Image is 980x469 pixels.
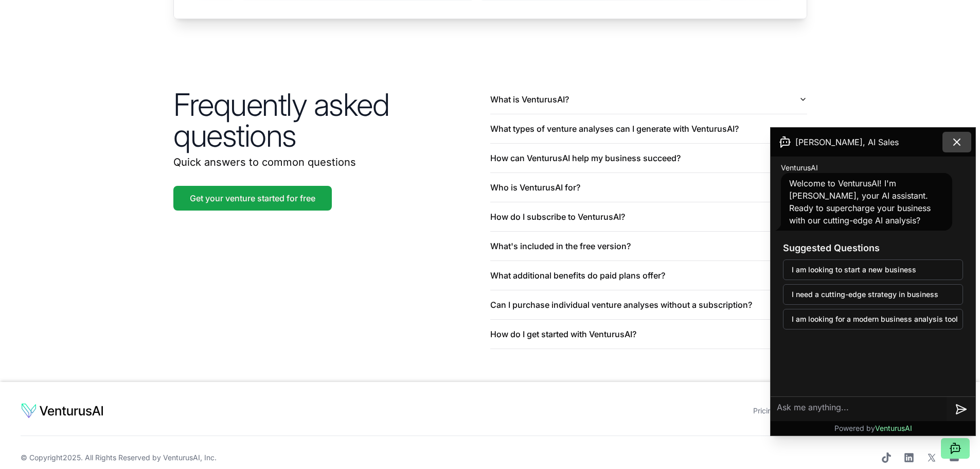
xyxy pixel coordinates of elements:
p: Powered by [834,423,912,433]
a: Pricing [753,406,776,415]
span: [PERSON_NAME], AI Sales [795,136,899,148]
img: logo [21,403,104,419]
span: VenturusAI [781,163,818,173]
button: Who is VenturusAI for? [490,173,807,202]
button: What is VenturusAI? [490,85,807,114]
button: I am looking for a modern business analysis tool [783,309,963,329]
button: How can VenturusAI help my business succeed? [490,144,807,172]
button: How do I subscribe to VenturusAI? [490,202,807,231]
button: Can I purchase individual venture analyses without a subscription? [490,290,807,319]
span: © Copyright 2025 . All Rights Reserved by . [21,453,217,463]
button: I am looking to start a new business [783,259,963,280]
a: Get your venture started for free [173,186,332,211]
a: VenturusAI, Inc [163,453,215,462]
h2: Frequently asked questions [173,89,490,151]
button: What additional benefits do paid plans offer? [490,261,807,290]
button: What's included in the free version? [490,232,807,260]
button: What types of venture analyses can I generate with VenturusAI? [490,114,807,143]
span: VenturusAI [875,424,912,432]
button: I need a cutting-edge strategy in business [783,284,963,305]
button: How do I get started with VenturusAI? [490,320,807,349]
h3: Suggested Questions [783,241,963,255]
p: Quick answers to common questions [173,155,490,169]
span: Welcome to VenturusAI! I'm [PERSON_NAME], your AI assistant. Ready to supercharge your business w... [789,178,931,225]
